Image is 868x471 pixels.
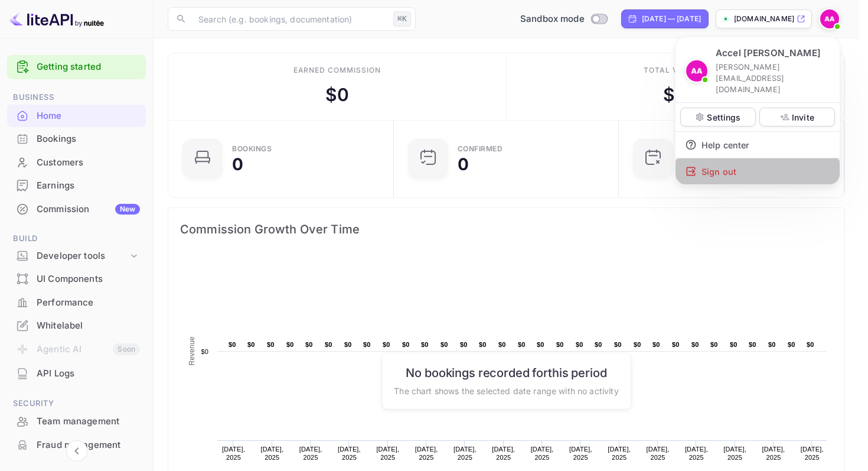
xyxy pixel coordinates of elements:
[686,60,707,82] img: Accel Nick Accel
[716,61,830,96] p: [PERSON_NAME][EMAIL_ADDRESS][DOMAIN_NAME]
[707,111,740,124] p: Settings
[792,111,814,124] p: Invite
[676,132,840,158] div: Help center
[676,158,840,184] div: Sign out
[716,47,821,60] p: Accel [PERSON_NAME]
